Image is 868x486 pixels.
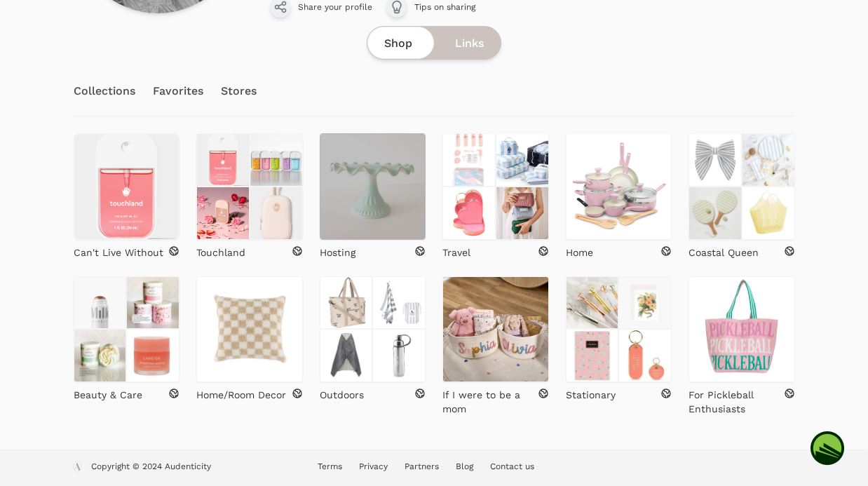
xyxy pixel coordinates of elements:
[566,276,672,383] a: Stationary Stationary Stationary Stationary
[318,461,342,471] a: Terms
[566,133,672,240] img: Home
[689,276,795,383] img: For Pickleball Enthusiasts
[153,67,204,116] a: Favorites
[74,276,180,383] a: Beauty & Care Beauty & Care Beauty & Care Beauty & Care
[618,276,672,330] img: Stationary
[320,276,373,330] img: Outdoors
[618,329,672,382] img: Stationary
[689,133,742,187] img: Coastal Queen
[414,1,475,13] span: Tips on sharing
[74,388,142,402] p: Beauty & Care
[196,388,286,402] p: Home/Room Decor
[742,187,795,240] img: Coastal Queen
[442,382,549,416] a: If I were to be a mom
[689,133,795,240] a: Coastal Queen Coastal Queen Coastal Queen Coastal Queen
[689,240,795,259] a: Coastal Queen
[566,240,672,259] a: Home
[689,382,795,416] a: For Pickleball Enthusiasts
[126,276,179,330] img: Beauty & Care
[196,245,245,259] p: Touchland
[320,133,426,240] img: Hosting
[442,187,496,240] img: Travel
[320,240,426,259] a: Hosting
[566,382,672,402] a: Stationary
[689,187,742,240] img: Coastal Queen
[74,133,180,240] img: Can't Live Without
[442,276,549,383] img: If I were to be a mom
[250,133,303,187] img: Touchland
[320,276,426,383] a: Outdoors Outdoors Outdoors Outdoors
[442,240,549,259] a: Travel
[250,187,303,240] img: Touchland
[74,67,136,116] a: Collections
[74,276,127,330] img: Beauty & Care
[74,245,163,259] p: Can't Live Without
[566,245,593,259] p: Home
[320,388,364,402] p: Outdoors
[689,245,759,259] p: Coastal Queen
[196,133,250,187] img: Touchland
[320,382,426,402] a: Outdoors
[196,240,303,259] a: Touchland
[490,461,534,471] a: Contact us
[196,133,303,240] a: Touchland Touchland Touchland Touchland
[405,461,439,471] a: Partners
[742,133,795,187] img: Coastal Queen
[196,276,303,383] img: Home/Room Decor
[496,187,549,240] img: Travel
[689,388,784,416] p: For Pickleball Enthusiasts
[456,461,473,471] a: Blog
[298,1,372,13] span: Share your profile
[442,133,549,240] a: Travel Travel Travel Travel
[442,388,538,416] p: If I were to be a mom
[496,133,549,187] img: Travel
[221,67,257,116] a: Stores
[372,276,426,330] img: Outdoors
[455,35,484,52] span: Links
[320,245,355,259] p: Hosting
[372,329,426,382] img: Outdoors
[566,388,616,402] p: Stationary
[74,240,180,259] a: Can't Live Without
[566,276,619,330] img: Stationary
[442,245,470,259] p: Travel
[384,35,412,52] span: Shop
[126,329,179,382] img: Beauty & Care
[196,382,303,402] a: Home/Room Decor
[566,329,619,382] img: Stationary
[196,187,250,240] img: Touchland
[74,329,127,382] img: Beauty & Care
[74,382,180,402] a: Beauty & Care
[442,133,496,187] img: Travel
[320,329,373,382] img: Outdoors
[91,461,211,475] p: Copyright © 2024 Audenticity
[359,461,388,471] a: Privacy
